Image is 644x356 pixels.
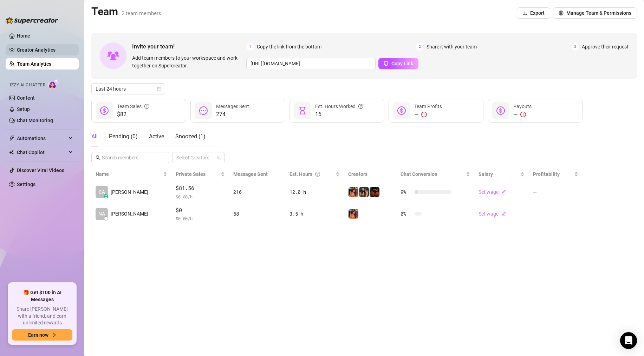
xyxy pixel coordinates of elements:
[290,210,340,218] div: 3.5 h
[315,103,363,110] div: Est. Hours Worked
[479,211,506,217] a: Set wageedit
[132,54,243,70] span: Add team members to your workspace and work together on Supercreator.
[117,110,149,119] span: $82
[378,58,418,69] button: Copy Link
[530,10,545,16] span: Export
[17,147,67,158] span: Chat Copilot
[111,188,148,196] span: [PERSON_NAME]
[10,82,45,88] span: Izzy AI Chatter
[176,193,225,200] span: $ 6.80 /h
[566,10,631,16] span: Manage Team & Permissions
[391,61,413,66] span: Copy Link
[176,206,225,215] span: $0
[298,106,307,115] span: hourglass
[233,210,281,218] div: 58
[427,43,477,51] span: Share it with your team
[48,79,59,89] img: AI Chatter
[571,43,579,51] span: 3
[421,112,427,117] span: exclamation-circle
[533,171,560,177] span: Profitability
[496,106,505,115] span: dollar-circle
[12,329,72,341] button: Earn nowarrow-right
[199,106,208,115] span: message
[501,190,506,195] span: edit
[529,181,582,203] td: —
[414,110,442,119] div: —
[99,188,105,196] span: CA
[529,203,582,225] td: —
[96,155,100,160] span: search
[9,136,15,141] span: thunderbolt
[17,106,30,112] a: Setup
[384,61,389,66] span: copy
[96,170,162,178] span: Name
[122,10,161,17] span: 2 team members
[12,306,72,327] span: Share [PERSON_NAME] with a friend, and earn unlimited rewards
[28,332,48,338] span: Earn now
[17,182,35,187] a: Settings
[132,42,246,51] span: Invite your team!
[91,132,98,141] div: All
[349,187,358,197] img: Ivy
[100,106,109,115] span: dollar-circle
[620,332,637,349] div: Open Intercom Messenger
[246,43,254,51] span: 1
[144,103,149,110] span: info-circle
[109,132,138,141] div: Pending ( 0 )
[358,103,363,110] span: question-circle
[17,33,30,39] a: Home
[157,87,161,91] span: calendar
[233,188,281,196] div: 216
[111,210,148,218] span: [PERSON_NAME]
[401,171,437,177] span: Chat Conversion
[102,154,160,161] input: Search members
[216,104,249,109] span: Messages Sent
[17,44,73,55] a: Creator Analytics
[117,103,149,110] div: Team Sales
[17,133,67,144] span: Automations
[149,133,164,140] span: Active
[290,188,340,196] div: 12.0 h
[96,84,161,94] span: Last 24 hours
[370,187,379,197] img: WifeNextDoor
[397,106,406,115] span: dollar-circle
[479,171,493,177] span: Salary
[17,61,51,67] a: Team Analytics
[17,95,35,101] a: Content
[91,167,171,181] th: Name
[520,112,526,117] span: exclamation-circle
[479,189,506,195] a: Set wageedit
[257,43,321,51] span: Copy the link from the bottom
[176,184,225,192] span: $81.56
[513,104,532,109] span: Payouts
[359,187,369,197] img: Ivy
[522,11,527,15] span: download
[17,167,64,173] a: Discover Viral Videos
[9,150,14,155] img: Chat Copilot
[416,43,424,51] span: 2
[414,104,442,109] span: Team Profits
[176,171,206,177] span: Private Sales
[582,43,629,51] span: Approve their request
[217,156,221,160] span: team
[517,7,550,19] button: Export
[401,210,412,218] span: 0 %
[17,118,53,123] a: Chat Monitoring
[290,170,334,178] div: Est. Hours
[315,110,363,119] span: 16
[6,17,58,24] img: logo-BBDzfeDw.svg
[401,188,412,196] span: 9 %
[91,5,161,18] h2: Team
[344,167,397,181] th: Creators
[513,110,532,119] div: —
[315,170,320,178] span: question-circle
[553,7,637,19] button: Manage Team & Permissions
[51,332,56,337] span: arrow-right
[216,110,249,119] span: 274
[104,194,108,198] div: z
[559,11,564,15] span: setting
[12,289,72,303] span: 🎁 Get $100 in AI Messages
[98,210,105,218] span: NA
[501,211,506,216] span: edit
[176,215,225,222] span: $ 0.00 /h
